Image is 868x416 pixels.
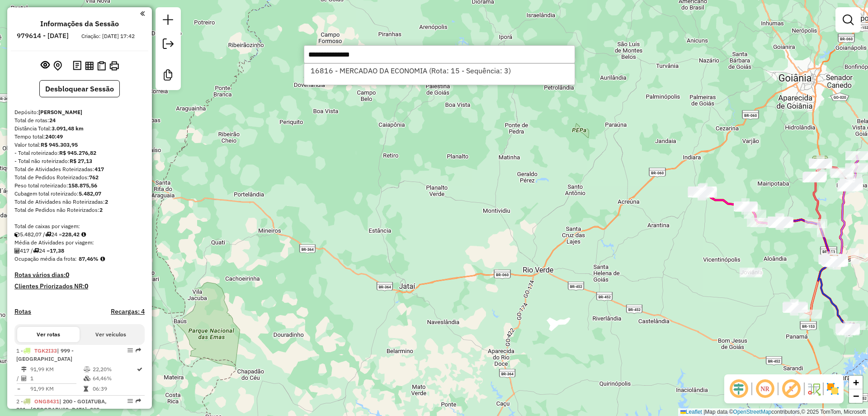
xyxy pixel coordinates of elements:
[83,59,95,72] button: Visualizar relatório de Roteirização
[14,232,20,237] i: Cubagem total roteirizado
[14,247,145,255] div: 417 / 24 =
[17,32,69,40] h6: 979614 - [DATE]
[39,58,52,73] button: Exibir sessão original
[45,232,51,237] i: Total de rotas
[100,256,105,262] em: Média calculada utilizando a maior ocupação (%Peso ou %Cubagem) de cada rota da sessão. Rotas cro...
[30,365,83,374] td: 91,99 KM
[853,377,859,388] span: +
[140,8,145,19] a: Clique aqui para minimizar o painel
[99,206,103,213] strong: 2
[79,190,101,197] strong: 5.482,07
[828,254,840,266] img: Pereira
[66,271,69,279] strong: 0
[14,190,145,198] div: Cubagem total roteirizado:
[828,254,840,266] img: VAN
[70,158,92,164] strong: R$ 27,13
[733,409,772,415] a: OpenStreetMap
[849,389,863,403] a: Zoom out
[94,166,104,172] strong: 417
[50,247,64,254] strong: 17,38
[92,365,136,374] td: 22,20%
[853,390,859,402] span: −
[680,409,702,415] a: Leaflet
[95,59,108,72] button: Visualizar Romaneio
[14,198,145,206] div: Total de Atividades não Roteirizadas:
[49,117,56,124] strong: 24
[14,308,31,316] a: Rotas
[78,32,138,40] div: Criação: [DATE] 17:42
[14,248,20,253] i: Total de Atividades
[39,80,120,97] button: Desbloquear Sessão
[34,347,57,354] span: TGK2I33
[14,157,145,165] div: - Total não roteirizado:
[16,384,21,393] td: =
[159,35,177,55] a: Exportar sessão
[92,384,136,393] td: 06:39
[111,308,145,316] h4: Recargas: 4
[740,268,762,277] div: Atividade não roteirizada - SUPERMERCADO DO POVO
[14,182,145,190] div: Peso total roteirizado:
[84,386,88,392] i: Tempo total em rota
[14,255,77,262] span: Ocupação média da frota:
[14,124,145,133] div: Distância Total:
[14,173,145,182] div: Total de Pedidos Roteirizados:
[17,327,80,342] button: Ver rotas
[849,376,863,389] a: Zoom in
[84,367,90,372] i: % de utilização do peso
[79,255,99,262] strong: 87,46%
[62,231,80,238] strong: 228,42
[108,59,121,72] button: Imprimir Rotas
[14,116,145,124] div: Total de rotas:
[14,141,145,149] div: Valor total:
[16,374,21,383] td: /
[84,376,90,381] i: % de utilização da cubagem
[52,59,64,73] button: Centralizar mapa no depósito ou ponto de apoio
[33,248,39,253] i: Total de rotas
[30,374,83,383] td: 1
[85,282,88,290] strong: 0
[81,232,86,237] i: Meta Caixas/viagem: 1,00 Diferença: 227,42
[127,398,133,404] em: Opções
[14,108,145,116] div: Depósito:
[159,66,177,86] a: Criar modelo
[14,206,145,214] div: Total de Pedidos não Roteirizados:
[159,11,177,31] a: Nova sessão e pesquisa
[839,11,857,29] a: Exibir filtros
[826,382,840,396] img: Exibir/Ocultar setores
[45,133,63,140] strong: 240:49
[68,182,97,189] strong: 158.875,56
[807,382,821,396] img: Fluxo de ruas
[14,222,145,230] div: Total de caixas por viagem:
[34,398,59,405] span: ONG8431
[16,347,74,362] span: | 999 - [GEOGRAPHIC_DATA]
[30,384,83,393] td: 91,99 KM
[89,174,99,181] strong: 762
[740,268,762,277] div: Atividade não roteirizada - BAR DO PAULO
[14,282,145,290] h4: Clientes Priorizados NR:
[127,348,133,353] em: Opções
[80,327,142,342] button: Ver veículos
[14,239,145,247] div: Média de Atividades por viagem:
[812,154,828,171] img: Piracanjuba/Prof. Jamil
[137,367,142,372] i: Rota otimizada
[780,378,802,400] span: Exibir rótulo
[38,109,82,115] strong: [PERSON_NAME]
[14,133,145,141] div: Tempo total:
[14,149,145,157] div: - Total roteirizado:
[754,378,776,400] span: Ocultar NR
[703,409,705,415] span: |
[52,125,84,132] strong: 3.091,48 km
[41,141,78,148] strong: R$ 945.303,95
[16,347,74,362] span: 1 -
[21,376,27,381] i: Total de Atividades
[40,19,119,28] h4: Informações da Sessão
[304,64,575,77] ul: Option List
[14,271,145,279] h4: Rotas vários dias:
[105,198,108,205] strong: 2
[14,230,145,239] div: 5.482,07 / 24 =
[136,348,141,353] em: Rota exportada
[92,374,136,383] td: 64,46%
[304,64,575,77] li: [object Object]
[136,398,141,404] em: Rota exportada
[21,367,27,372] i: Distância Total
